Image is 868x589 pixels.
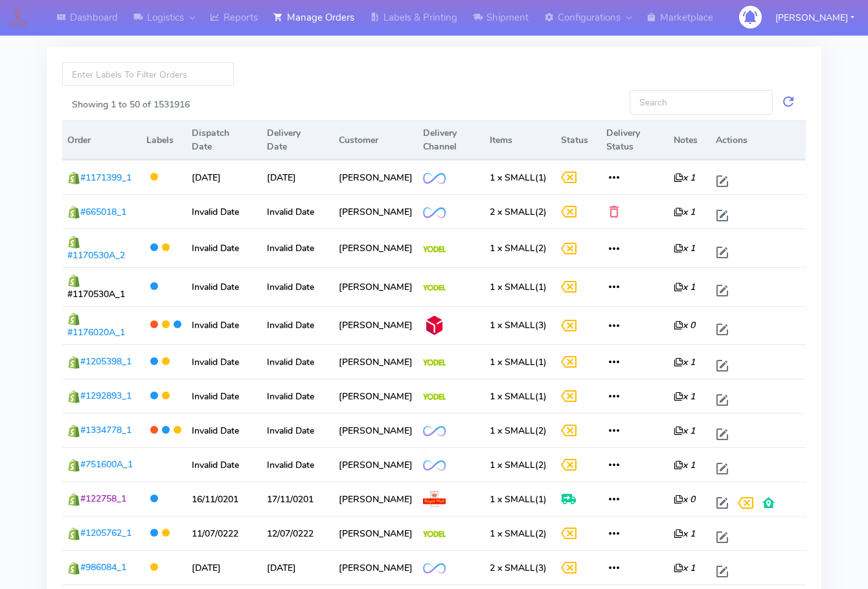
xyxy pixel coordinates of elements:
[490,242,547,254] span: (2)
[187,516,262,550] td: 11/07/0222
[490,319,547,331] span: (3)
[490,356,547,368] span: (1)
[334,194,418,228] td: [PERSON_NAME]
[80,355,131,368] span: #1205398_1
[490,390,535,403] span: 1 x SMALL
[334,344,418,379] td: [PERSON_NAME]
[187,306,262,345] td: Invalid Date
[187,194,262,228] td: Invalid Date
[674,390,695,403] i: x 1
[262,447,334,482] td: Invalid Date
[187,344,262,379] td: Invalid Date
[80,458,133,471] span: #751600A_1
[262,379,334,413] td: Invalid Date
[334,379,418,413] td: [PERSON_NAME]
[556,120,601,160] th: Status
[423,207,446,218] img: OnFleet
[674,356,695,368] i: x 1
[490,172,535,184] span: 1 x SMALL
[490,356,535,368] span: 1 x SMALL
[674,172,695,184] i: x 1
[423,314,446,337] img: DPD
[490,528,547,540] span: (2)
[80,390,131,402] span: #1292893_1
[423,173,446,184] img: OnFleet
[262,160,334,194] td: [DATE]
[334,120,418,160] th: Customer
[490,206,547,218] span: (2)
[601,120,668,160] th: Delivery Status
[423,246,446,252] img: Yodel
[334,516,418,550] td: [PERSON_NAME]
[485,120,555,160] th: Items
[423,563,446,574] img: OnFleet
[674,319,695,331] i: x 0
[62,62,234,86] input: Enter Labels To Filter Orders
[334,160,418,194] td: [PERSON_NAME]
[630,90,773,114] input: Search
[262,120,334,160] th: Delivery Date
[262,482,334,516] td: 17/11/0201
[674,425,695,437] i: x 1
[187,550,262,584] td: [DATE]
[72,98,190,111] label: Showing 1 to 50 of 1531916
[490,459,547,471] span: (2)
[423,394,446,400] img: Yodel
[80,527,131,539] span: #1205762_1
[187,267,262,306] td: Invalid Date
[334,413,418,447] td: [PERSON_NAME]
[187,228,262,267] td: Invalid Date
[67,249,125,261] span: #1170530A_2
[711,120,806,160] th: Actions
[423,460,446,471] img: OnFleet
[80,493,126,505] span: #122758_1
[423,531,446,537] img: Yodel
[187,413,262,447] td: Invalid Date
[490,562,535,574] span: 2 x SMALL
[262,344,334,379] td: Invalid Date
[334,550,418,584] td: [PERSON_NAME]
[490,493,535,506] span: 1 x SMALL
[674,493,695,506] i: x 0
[334,482,418,516] td: [PERSON_NAME]
[80,206,126,218] span: #665018_1
[490,425,547,437] span: (2)
[674,562,695,574] i: x 1
[67,288,125,300] span: #1170530A_1
[67,326,125,339] span: #1176020A_1
[262,550,334,584] td: [DATE]
[334,447,418,482] td: [PERSON_NAME]
[490,493,547,506] span: (1)
[674,281,695,293] i: x 1
[334,228,418,267] td: [PERSON_NAME]
[187,160,262,194] td: [DATE]
[766,5,864,31] button: [PERSON_NAME]
[674,528,695,540] i: x 1
[674,459,695,471] i: x 1
[187,379,262,413] td: Invalid Date
[674,242,695,254] i: x 1
[80,172,131,184] span: #1171399_1
[187,447,262,482] td: Invalid Date
[262,516,334,550] td: 12/07/0222
[262,306,334,345] td: Invalid Date
[674,206,695,218] i: x 1
[334,267,418,306] td: [PERSON_NAME]
[262,267,334,306] td: Invalid Date
[668,120,711,160] th: Notes
[490,390,547,403] span: (1)
[490,459,535,471] span: 1 x SMALL
[62,120,141,160] th: Order
[490,319,535,331] span: 1 x SMALL
[262,413,334,447] td: Invalid Date
[423,285,446,291] img: Yodel
[490,242,535,254] span: 1 x SMALL
[490,172,547,184] span: (1)
[187,120,262,160] th: Dispatch Date
[141,120,187,160] th: Labels
[262,228,334,267] td: Invalid Date
[262,194,334,228] td: Invalid Date
[490,281,535,293] span: 1 x SMALL
[423,426,446,437] img: OnFleet
[423,359,446,366] img: Yodel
